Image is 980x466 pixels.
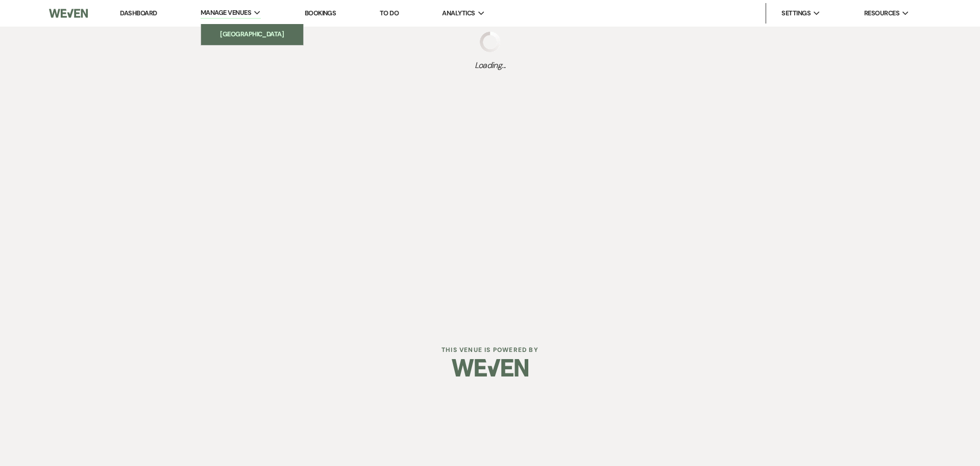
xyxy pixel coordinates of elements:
img: Weven Logo [49,3,88,24]
span: Resources [864,8,899,18]
a: Bookings [305,9,336,17]
img: Weven Logo [452,350,528,386]
a: To Do [380,9,399,17]
span: Settings [781,8,811,18]
a: [GEOGRAPHIC_DATA] [201,24,303,45]
li: [GEOGRAPHIC_DATA] [206,29,298,39]
span: Manage Venues [201,8,251,18]
span: Analytics [442,8,475,18]
a: Dashboard [120,9,157,17]
span: Loading... [475,59,506,72]
img: loading spinner [480,32,500,52]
